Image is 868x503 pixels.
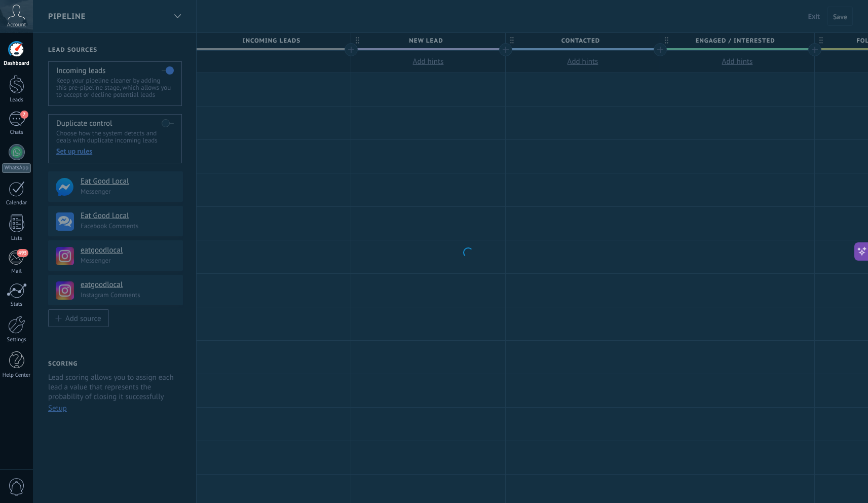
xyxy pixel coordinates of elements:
div: WhatsApp [2,163,31,173]
div: Help Center [2,372,31,379]
span: Account [7,22,26,28]
div: Chats [2,129,31,136]
div: Lists [2,235,31,242]
div: Leads [2,97,31,103]
div: Mail [2,268,31,275]
div: Stats [2,301,31,308]
span: 7 [20,111,28,119]
div: Settings [2,337,31,343]
div: Calendar [2,200,31,206]
div: Dashboard [2,60,31,67]
span: 495 [17,249,28,257]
